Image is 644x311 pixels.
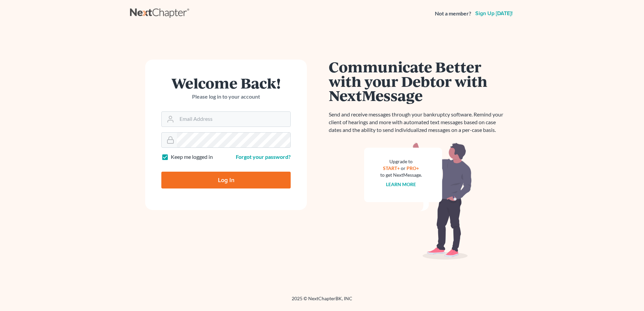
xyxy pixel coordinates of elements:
[401,165,406,171] span: or
[161,93,291,101] p: Please log in to your account
[161,76,291,90] h1: Welcome Back!
[177,112,290,127] input: Email Address
[380,158,422,165] div: Upgrade to
[407,165,419,171] a: PRO+
[329,60,507,103] h1: Communicate Better with your Debtor with NextMessage
[171,153,213,161] label: Keep me logged in
[474,11,514,16] a: Sign up [DATE]!
[329,111,507,134] p: Send and receive messages through your bankruptcy software. Remind your client of hearings and mo...
[435,10,471,18] strong: Not a member?
[364,142,472,260] img: nextmessage_bg-59042aed3d76b12b5cd301f8e5b87938c9018125f34e5fa2b7a6b67550977c72.svg
[236,153,291,160] a: Forgot your password?
[161,172,291,188] input: Log In
[386,181,416,187] a: Learn more
[383,165,400,171] a: START+
[380,172,422,178] div: to get NextMessage.
[130,295,514,307] div: 2025 © NextChapterBK, INC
